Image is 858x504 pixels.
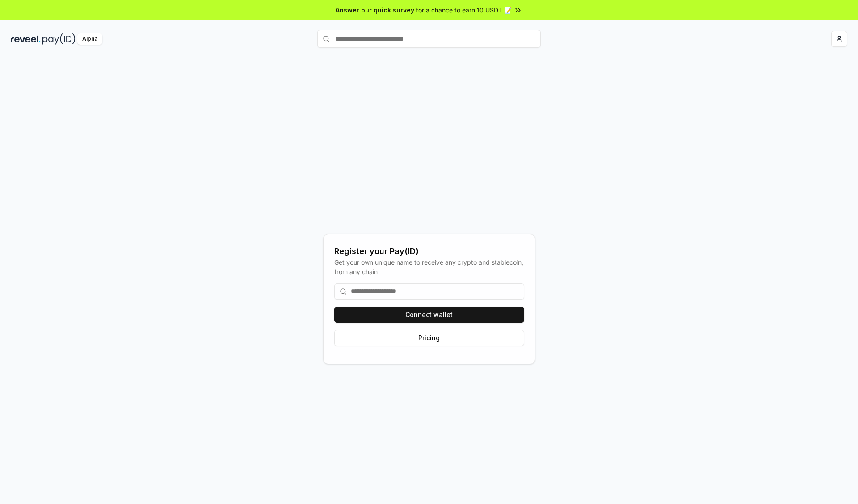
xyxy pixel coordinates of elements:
span: Answer our quick survey [336,5,414,15]
span: for a chance to earn 10 USDT 📝 [416,5,512,15]
div: Register your Pay(ID) [334,245,524,258]
div: Get your own unique name to receive any crypto and stablecoin, from any chain [334,258,524,276]
button: Pricing [334,330,524,346]
button: Connect wallet [334,307,524,323]
img: pay_id [42,33,76,45]
div: Alpha [77,33,102,45]
img: reveel_dark [11,33,41,45]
